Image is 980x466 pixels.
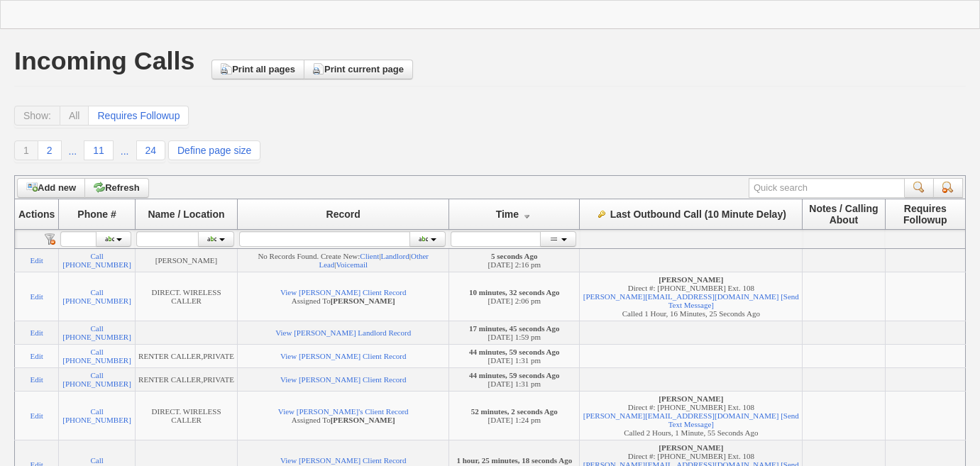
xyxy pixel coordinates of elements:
b: 52 minutes, 2 seconds Ago [471,407,558,416]
a: View [PERSON_NAME] Client Record [280,375,406,384]
a: [PERSON_NAME][EMAIL_ADDRESS][DOMAIN_NAME] [583,411,779,420]
td: [DATE] 1:31 pm [449,368,580,392]
b: [PERSON_NAME] [659,443,723,452]
a: Edit [31,411,43,420]
a: ... [114,142,136,160]
a: Define page size [168,140,260,160]
a: Show: [14,106,60,126]
b: 1 hour, 25 minutes, 18 seconds Ago [456,456,572,465]
a: 2 [38,140,62,160]
a: Client [360,252,379,260]
a: Landlord [380,252,409,260]
a: Requires Followup [89,106,189,126]
a: Refresh [84,178,148,198]
a: View [PERSON_NAME]'s Client Record [278,407,409,416]
td: [DATE] 1:24 pm [449,392,580,440]
td: Assigned To [238,392,449,440]
a: View [PERSON_NAME] Client Record [280,352,406,360]
b: 10 minutes, 32 seconds Ago [469,288,559,296]
td: Assigned To [238,272,449,321]
span: Last Outbound Call (10 Minute Delay) [610,209,786,220]
a: [Send Text Message] [668,292,799,309]
a: Voicemail [336,260,368,269]
td: [DATE] 2:06 pm [449,272,580,321]
span: Requires Followup [903,203,947,226]
a: Call [PHONE_NUMBER] [62,407,131,424]
b: 5 seconds Ago [491,252,537,260]
a: Call [PHONE_NUMBER] [62,324,131,341]
span: Phone # [77,209,116,220]
span: Name / Location [148,209,224,220]
a: [PERSON_NAME][EMAIL_ADDRESS][DOMAIN_NAME] [583,292,779,301]
td: Called 2 Hours, 1 Minute, 55 Seconds Ago [580,392,803,440]
b: 44 minutes, 59 seconds Ago [469,371,559,379]
a: Edit [31,328,43,337]
a: Print all pages [211,60,304,79]
b: 44 minutes, 59 seconds Ago [469,348,559,356]
a: Edit [31,292,43,301]
a: Print current page [304,60,413,79]
a: Call [PHONE_NUMBER] [62,371,131,388]
td: DIRECT. WIRELESS CALLER [135,392,237,440]
span: Renata@HomeSweetHomeProperties.com [583,394,779,420]
b: [PERSON_NAME] [659,394,723,403]
a: View [PERSON_NAME] Client Record [280,288,406,296]
b: [PERSON_NAME] [331,296,395,305]
td: No Records Found. Create New: | | | [238,249,449,272]
td: [DATE] 2:16 pm [449,249,580,272]
input: Quick search [749,178,905,198]
td: [PERSON_NAME] [135,249,237,272]
td: RENTER CALLER,PRIVATE [135,345,237,368]
a: Edit [31,256,43,265]
a: View [PERSON_NAME] Client Record [280,456,406,465]
td: RENTER CALLER,PRIVATE [135,368,237,392]
a: Edit [31,352,43,360]
button: Add new [17,178,85,198]
a: ... [62,142,84,160]
a: Call [PHONE_NUMBER] [62,348,131,365]
span: Renata@HomeSweetHomeProperties.com [583,275,779,301]
a: Call [PHONE_NUMBER] [62,252,131,269]
b: [PERSON_NAME] [331,416,395,424]
a: Call [PHONE_NUMBER] [62,288,131,305]
td: [DATE] 1:59 pm [449,321,580,345]
span: Notes / Calling About [809,203,878,226]
td: Called 1 Hour, 16 Minutes, 25 Seconds Ago [580,272,803,321]
td: [DATE] 1:31 pm [449,345,580,368]
span: Record [326,209,360,220]
th: Actions [15,199,59,230]
a: View [PERSON_NAME] Landlord Record [275,328,411,337]
span: Time [496,209,519,220]
a: Edit [31,375,43,384]
h1: Incoming Calls [14,48,194,74]
a: Reset filter row [44,233,55,245]
b: 17 minutes, 45 seconds Ago [469,324,559,333]
td: DIRECT. WIRELESS CALLER [135,272,237,321]
a: [Send Text Message] [668,411,799,428]
a: 1 [14,140,38,160]
a: 11 [84,140,114,160]
a: Other Lead [319,252,429,269]
a: 24 [136,140,166,160]
b: [PERSON_NAME] [659,275,723,284]
a: All [60,106,89,126]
